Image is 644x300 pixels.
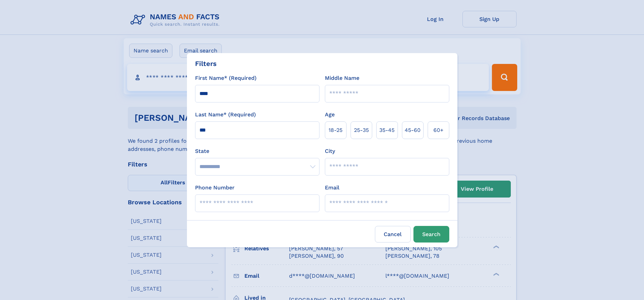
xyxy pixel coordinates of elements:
label: First Name* (Required) [195,74,257,82]
label: Email [325,184,339,192]
label: Age [325,111,335,119]
span: 60+ [433,126,444,134]
span: 18‑25 [329,126,342,134]
button: Search [413,226,449,243]
label: State [195,147,319,155]
div: Filters [195,59,217,69]
label: Middle Name [325,74,359,82]
label: Last Name* (Required) [195,111,256,119]
label: City [325,147,335,155]
span: 35‑45 [379,126,395,134]
label: Cancel [375,226,411,243]
span: 25‑35 [354,126,369,134]
span: 45‑60 [405,126,421,134]
label: Phone Number [195,184,235,192]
